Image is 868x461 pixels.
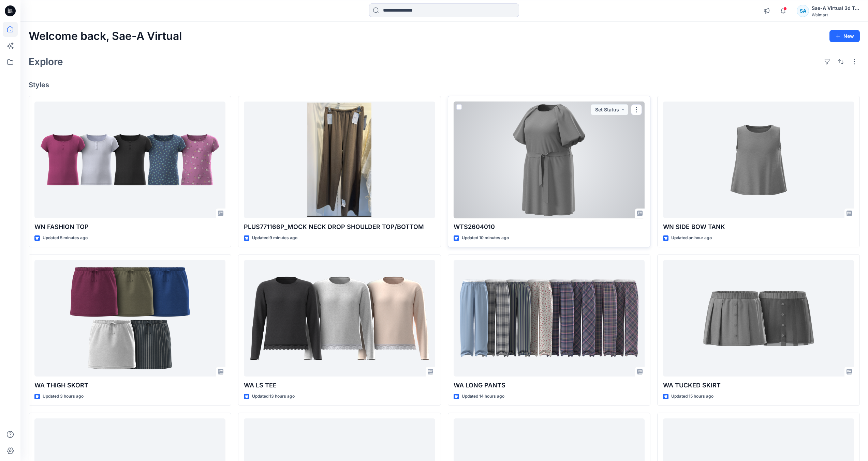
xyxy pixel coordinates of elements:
p: Updated 13 hours ago [252,393,295,400]
p: WA TUCKED SKIRT [663,381,854,390]
p: WN SIDE BOW TANK [663,222,854,232]
p: Updated 5 minutes ago [43,234,88,242]
p: WA LS TEE [244,381,435,390]
a: PLUS771166P_MOCK NECK DROP SHOULDER TOP/BOTTOM [244,102,435,218]
h4: Styles [29,81,860,89]
div: Walmart [812,12,859,17]
p: WA THIGH SKORT [34,381,225,390]
button: New [829,30,860,42]
h2: Explore [29,56,63,67]
p: Updated 14 hours ago [462,393,504,400]
a: WA THIGH SKORT [34,260,225,377]
div: SA [797,5,809,17]
p: WA LONG PANTS [454,381,645,390]
a: WTS2604010 [454,102,645,218]
p: PLUS771166P_MOCK NECK DROP SHOULDER TOP/BOTTOM [244,222,435,232]
p: Updated 15 hours ago [671,393,713,400]
a: WA LS TEE [244,260,435,377]
a: WA TUCKED SKIRT [663,260,854,377]
p: Updated 3 hours ago [43,393,84,400]
p: Updated 9 minutes ago [252,234,297,242]
a: WN FASHION TOP [34,102,225,218]
p: WTS2604010 [454,222,645,232]
div: Sae-A Virtual 3d Team [812,4,859,12]
p: WN FASHION TOP [34,222,225,232]
h2: Welcome back, Sae-A Virtual [29,30,182,43]
p: Updated 10 minutes ago [462,234,509,242]
a: WA LONG PANTS [454,260,645,377]
p: Updated an hour ago [671,234,712,242]
a: WN SIDE BOW TANK [663,102,854,218]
